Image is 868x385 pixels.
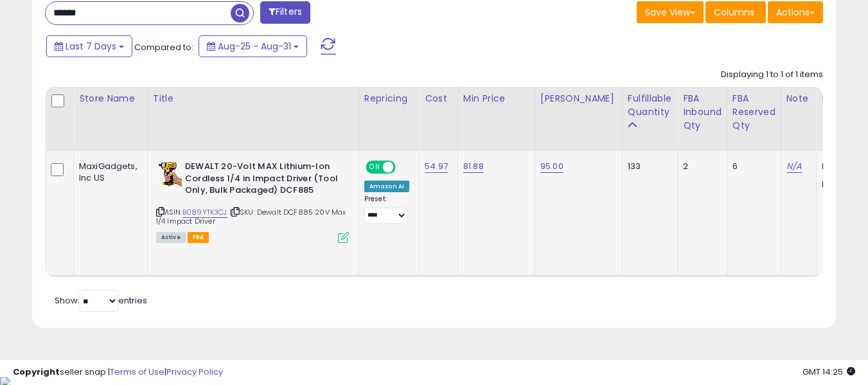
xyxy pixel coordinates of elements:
div: Displaying 1 to 1 of 1 items [721,69,823,81]
span: Columns [714,6,754,19]
div: Preset: [364,195,409,224]
span: | SKU: Dewalt DCF885 20V Max 1/4 Impact Driver [156,207,346,226]
div: Min Price [463,92,529,105]
span: All listings currently available for purchase on Amazon [156,232,186,243]
button: Columns [705,1,766,23]
div: Fulfillable Quantity [628,92,672,119]
div: Title [153,92,353,105]
div: Amazon AI [364,181,409,192]
div: seller snap | | [13,366,223,379]
span: OFF [394,162,414,173]
a: 81.88 [463,160,484,173]
div: Store Name [79,92,142,105]
div: 6 [732,161,771,172]
strong: Copyright [13,366,60,378]
img: 41DB25AQ2jL._SL40_.jpg [156,161,182,186]
div: 133 [628,161,668,172]
a: 54.97 [425,160,448,173]
a: Terms of Use [110,366,164,378]
button: Save View [637,1,704,23]
div: Note [786,92,811,105]
div: 2 [683,161,717,172]
div: [PERSON_NAME] [540,92,617,105]
span: Aug-25 - Aug-31 [218,40,291,53]
b: DEWALT 20-Volt MAX Lithium-Ion Cordless 1/4 in Impact Driver (Tool Only, Bulk Packaged) DCF885 [185,161,341,200]
a: B089YTK3CJ [182,207,227,218]
span: Compared to: [134,41,193,53]
span: Last 7 Days [66,40,116,53]
span: 2025-09-8 14:25 GMT [802,366,855,378]
div: FBA inbound Qty [683,92,722,132]
button: Actions [768,1,823,23]
button: Last 7 Days [46,35,132,57]
div: ASIN: [156,161,349,242]
a: N/A [786,160,802,173]
a: 95.00 [540,160,563,173]
button: Filters [260,1,310,24]
span: ON [367,162,383,173]
a: Privacy Policy [166,366,223,378]
span: Show: entries [55,294,147,307]
span: FBA [188,232,209,243]
div: MaxiGadgets, Inc US [79,161,137,184]
div: Repricing [364,92,414,105]
div: FBA Reserved Qty [732,92,775,132]
button: Aug-25 - Aug-31 [199,35,307,57]
div: Cost [425,92,452,105]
